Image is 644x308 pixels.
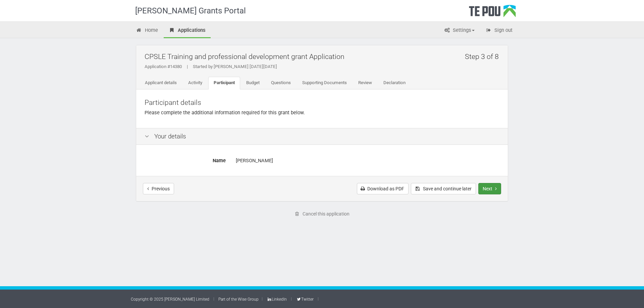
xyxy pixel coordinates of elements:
[218,297,259,302] a: Part of the Wise Group
[208,77,240,89] a: Participant
[143,183,174,194] button: Previous step
[183,77,208,89] a: Activity
[140,155,231,164] label: Name
[290,208,354,220] a: Cancel this application
[145,64,503,70] div: Application #14380 Started by [PERSON_NAME] [DATE][DATE]
[297,77,352,89] a: Supporting Documents
[145,98,499,108] p: Participant details
[353,77,377,89] a: Review
[131,297,209,302] a: Copyright © 2025 [PERSON_NAME] Limited
[182,64,193,69] span: |
[480,23,518,38] a: Sign out
[357,183,409,194] a: Download as PDF
[241,77,265,89] a: Budget
[267,297,287,302] a: LinkedIn
[469,5,516,21] div: Te Pou Logo
[411,183,476,194] button: Save and continue later
[136,128,508,145] div: Your details
[145,109,499,116] p: Please complete the additional information required for this grant below.
[145,49,503,64] h2: CPSLE Training and professional development grant Application
[140,77,182,89] a: Applicant details
[296,297,313,302] a: Twitter
[439,23,480,38] a: Settings
[266,77,296,89] a: Questions
[378,77,411,89] a: Declaration
[465,49,503,64] h2: Step 3 of 8
[131,23,163,38] a: Home
[478,183,501,194] button: Next step
[164,23,211,38] a: Applications
[236,155,499,167] div: [PERSON_NAME]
